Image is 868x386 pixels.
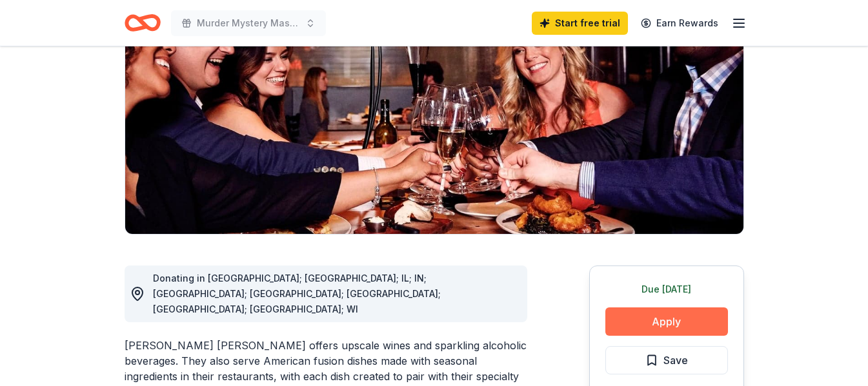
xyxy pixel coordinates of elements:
button: Murder Mystery Masquerade Ball Fundraiser [171,10,326,36]
a: Home [125,8,161,38]
a: Earn Rewards [633,12,726,35]
button: Save [605,346,728,374]
span: Save [663,352,688,369]
div: Due [DATE] [605,282,728,297]
a: Start free trial [532,12,628,35]
span: Murder Mystery Masquerade Ball Fundraiser [197,15,300,31]
span: Donating in [GEOGRAPHIC_DATA]; [GEOGRAPHIC_DATA]; IL; IN; [GEOGRAPHIC_DATA]; [GEOGRAPHIC_DATA]; [... [153,273,441,314]
button: Apply [605,307,728,336]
